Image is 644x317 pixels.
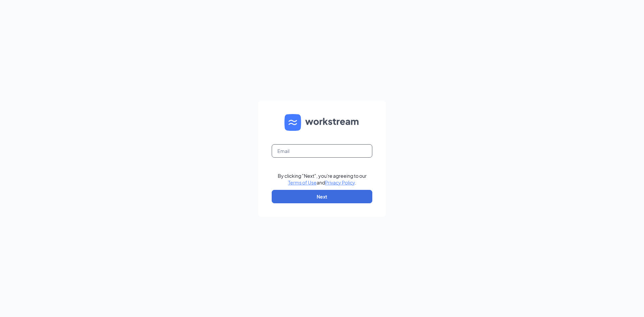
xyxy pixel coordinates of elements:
[272,144,372,158] input: Email
[288,179,317,186] a: Terms of Use
[284,114,360,131] img: WS logo and Workstream text
[278,172,367,186] div: By clicking "Next", you're agreeing to our and .
[325,179,355,186] a: Privacy Policy
[272,190,372,203] button: Next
